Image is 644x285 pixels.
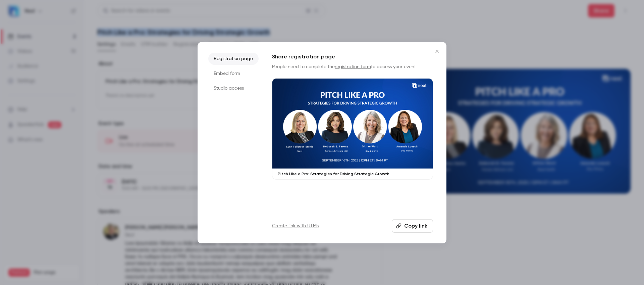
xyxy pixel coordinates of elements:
[208,82,259,94] li: Studio access
[392,219,433,233] button: Copy link
[430,45,444,58] button: Close
[208,53,259,65] li: Registration page
[208,67,259,80] li: Embed form
[272,63,433,70] p: People need to complete the to access your event
[278,171,427,177] p: Pitch Like a Pro: Strategies for Driving Strategic Growth
[272,223,319,229] a: Create link with UTMs
[272,78,433,180] a: Pitch Like a Pro: Strategies for Driving Strategic Growth
[272,53,433,61] h1: Share registration page
[335,64,371,69] a: registration form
